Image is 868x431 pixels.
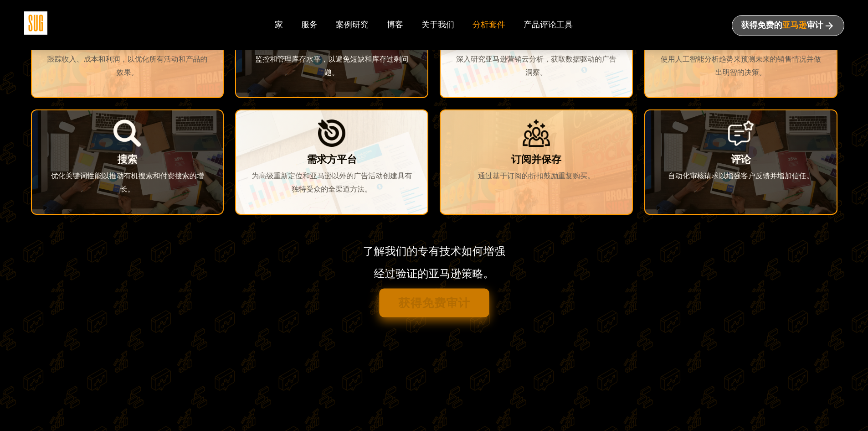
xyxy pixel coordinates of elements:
[379,289,489,317] a: 获得免费审计
[301,19,318,30] font: 服务
[374,266,494,280] font: 经过验证的亚马逊策略。
[473,20,505,30] a: 分析套件
[421,19,454,30] font: 关于我们
[363,244,505,258] font: 了解我们的专有技术如何增强
[524,20,573,30] a: 产品评论工具
[524,19,573,30] font: 产品评论工具
[275,20,283,30] a: 家
[473,19,505,30] font: 分析套件
[275,19,283,30] font: 家
[387,19,403,30] font: 博客
[732,15,844,36] a: 获得免费的亚马逊审计
[741,21,782,30] font: 获得免费的
[782,21,807,30] font: 亚马逊
[336,20,369,30] a: 案例研究
[807,21,823,30] font: 审计
[387,20,403,30] a: 博客
[301,20,318,30] a: 服务
[398,296,470,311] font: 获得免费审计
[421,20,454,30] a: 关于我们
[24,11,47,35] img: 糖
[336,19,369,30] font: 案例研究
